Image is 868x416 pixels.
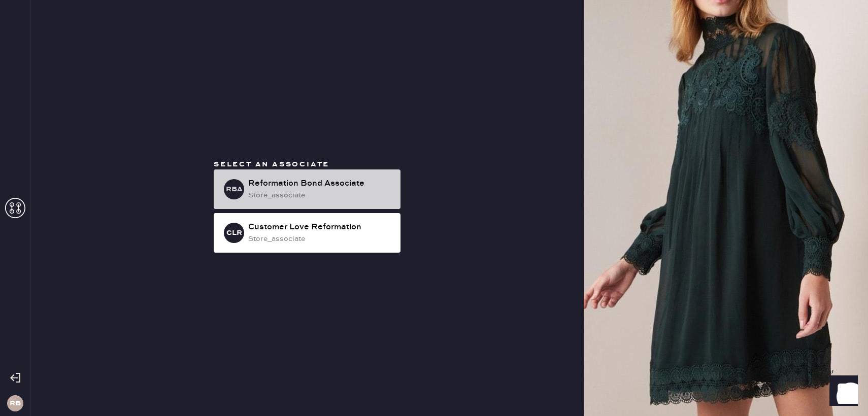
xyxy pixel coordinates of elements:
[10,400,21,407] h3: RB
[226,229,242,236] h3: CLR
[214,160,329,169] span: Select an associate
[248,221,392,233] div: Customer Love Reformation
[248,178,392,190] div: Reformation Bond Associate
[226,186,243,193] h3: RBA
[248,233,392,245] div: store_associate
[248,190,392,201] div: store_associate
[820,370,863,414] iframe: Front Chat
